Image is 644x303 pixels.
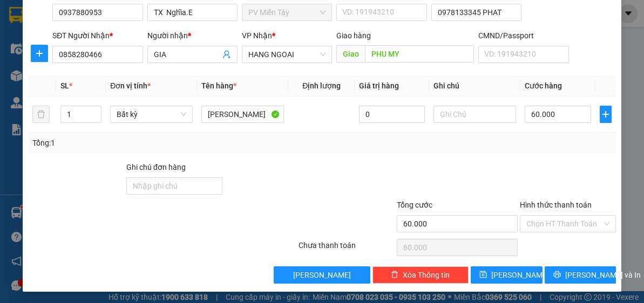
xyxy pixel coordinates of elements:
button: [PERSON_NAME] [274,266,370,284]
span: [PERSON_NAME] [491,269,549,281]
span: [PERSON_NAME] [293,269,351,281]
th: Ghi chú [429,75,520,97]
input: Dọc đường [365,45,474,63]
button: deleteXóa Thông tin [372,266,469,284]
button: plus [31,45,48,62]
div: Tổng: 1 [32,137,250,149]
div: Người nhận [147,30,238,42]
input: Ghi Chú [433,106,516,123]
input: Địa chỉ của người gửi [431,4,521,21]
span: printer [553,271,561,279]
button: plus [600,106,612,123]
div: Chưa thanh toán [297,239,396,258]
label: Hình thức thanh toán [520,201,592,209]
span: Giao hàng [336,31,371,40]
div: CMND/Passport [478,30,568,42]
input: VD: Bàn, Ghế [201,106,284,123]
span: Tên hàng [201,81,236,90]
button: save[PERSON_NAME] [471,266,543,284]
span: Đơn vị tính [110,81,151,90]
button: printer[PERSON_NAME] và In [545,266,616,284]
input: Ghi chú đơn hàng [126,177,222,195]
input: 0 [359,106,425,123]
span: Xóa Thông tin [403,269,450,281]
span: Định lượng [302,81,341,90]
span: Giao [336,45,365,63]
span: user-add [222,50,231,59]
span: PV Miền Tây [248,4,326,20]
span: HANG NGOAI [248,46,326,63]
span: Giá trị hàng [359,81,399,90]
button: delete [32,106,50,123]
span: SL [60,81,69,90]
span: save [479,271,487,279]
label: Ghi chú đơn hàng [126,163,186,171]
span: Cước hàng [525,81,562,90]
div: SĐT Người Nhận [52,30,143,42]
span: plus [600,110,612,119]
span: Bất kỳ [117,106,186,122]
span: Tổng cước [397,201,432,209]
span: VP Nhận [242,31,272,40]
span: [PERSON_NAME] và In [565,269,641,281]
span: plus [31,49,48,58]
span: delete [391,271,398,279]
